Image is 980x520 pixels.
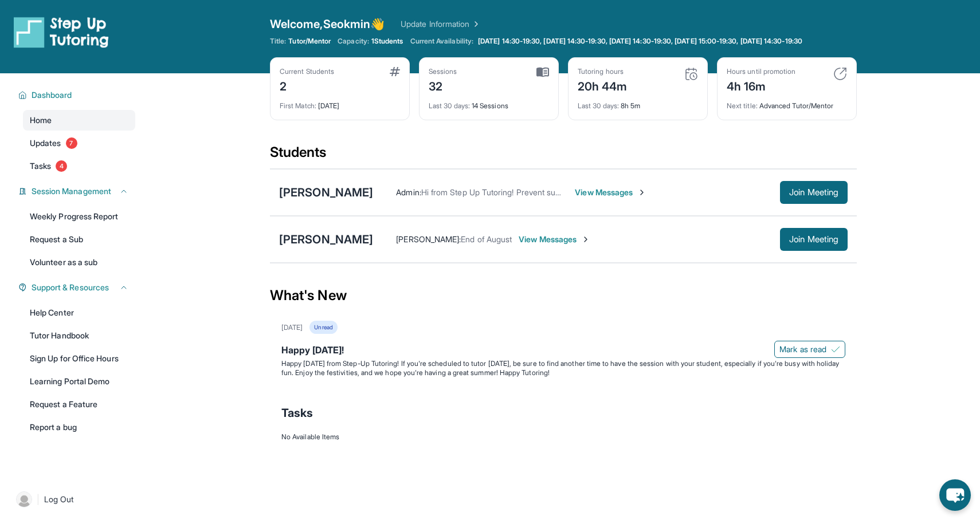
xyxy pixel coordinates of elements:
span: Tutor/Mentor [288,37,331,46]
a: [DATE] 14:30-19:30, [DATE] 14:30-19:30, [DATE] 14:30-19:30, [DATE] 15:00-19:30, [DATE] 14:30-19:30 [476,37,805,46]
img: Chevron-Right [581,235,590,244]
a: Help Center [23,302,135,323]
span: Tasks [281,405,313,421]
span: Next title : [727,101,758,110]
span: Last 30 days : [578,101,619,110]
div: Current Students [280,67,334,76]
span: Join Meeting [789,189,838,196]
div: [DATE] [280,94,400,111]
span: End of August [461,234,512,244]
div: Advanced Tutor/Mentor [727,94,847,111]
span: Welcome, Seokmin 👋 [270,16,385,32]
img: card [833,67,847,81]
span: Tasks [30,160,51,172]
span: Join Meeting [789,236,838,243]
img: logo [14,16,109,48]
span: Title: [270,37,286,46]
a: Tutor Handbook [23,325,135,346]
span: Support & Resources [32,282,109,293]
div: [PERSON_NAME] [279,231,373,247]
span: Mark as read [779,344,826,355]
p: Happy [DATE] from Step-Up Tutoring! If you're scheduled to tutor [DATE], be sure to find another ... [281,359,845,377]
span: Updates [30,137,61,149]
span: Capacity: [338,37,369,46]
span: 7 [66,137,77,149]
button: Session Management [27,186,128,197]
a: Update Information [401,18,481,30]
span: | [37,493,40,506]
button: Join Meeting [780,228,848,251]
button: Dashboard [27,89,128,101]
div: 4h 16m [727,76,795,94]
button: Join Meeting [780,181,848,204]
img: user-img [16,491,32,507]
img: Mark as read [831,345,840,354]
a: Home [23,110,135,131]
span: View Messages [519,234,590,245]
img: card [536,67,549,77]
button: Support & Resources [27,282,128,293]
a: Request a Feature [23,394,135,415]
span: [DATE] 14:30-19:30, [DATE] 14:30-19:30, [DATE] 14:30-19:30, [DATE] 15:00-19:30, [DATE] 14:30-19:30 [478,37,802,46]
div: Students [270,143,857,168]
img: Chevron Right [469,18,481,30]
div: Tutoring hours [578,67,628,76]
a: Sign Up for Office Hours [23,348,135,369]
div: Happy [DATE]! [281,343,845,359]
div: [DATE] [281,323,303,332]
span: View Messages [575,187,646,198]
a: Weekly Progress Report [23,206,135,227]
a: Volunteer as a sub [23,252,135,273]
a: Report a bug [23,417,135,438]
div: What's New [270,270,857,321]
div: Hours until promotion [727,67,795,76]
span: Current Availability: [410,37,473,46]
button: Mark as read [774,341,845,358]
div: 20h 44m [578,76,628,94]
a: Tasks4 [23,156,135,176]
a: Request a Sub [23,229,135,250]
div: Sessions [429,67,457,76]
div: Unread [309,321,337,334]
span: Home [30,115,52,126]
div: 32 [429,76,457,94]
span: First Match : [280,101,316,110]
span: [PERSON_NAME] : [396,234,461,244]
div: 2 [280,76,334,94]
span: Last 30 days : [429,101,470,110]
div: 8h 5m [578,94,698,111]
div: 14 Sessions [429,94,549,111]
div: [PERSON_NAME] [279,184,373,200]
img: card [390,67,400,76]
img: card [684,67,698,81]
img: Chevron-Right [637,188,646,197]
span: Log Out [44,494,74,505]
a: Updates7 [23,133,135,153]
a: Learning Portal Demo [23,371,135,392]
span: 4 [56,160,67,172]
span: 1 Students [371,37,403,46]
span: Admin : [396,187,421,197]
span: Session Management [32,186,111,197]
span: Dashboard [32,89,72,101]
a: |Log Out [11,487,135,512]
div: No Available Items [281,432,845,442]
button: chat-button [939,479,971,511]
